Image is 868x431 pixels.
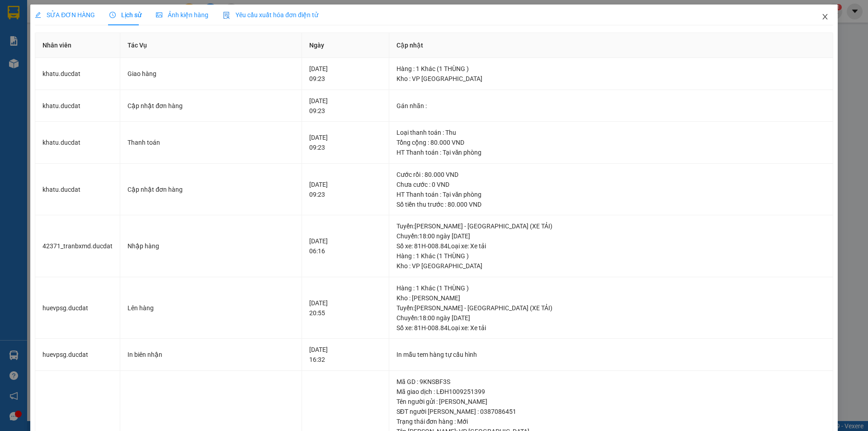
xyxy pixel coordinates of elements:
div: Tuyến : [PERSON_NAME] - [GEOGRAPHIC_DATA] (XE TẢI) Chuyến: 18:00 ngày [DATE] Số xe: 81H-008.84 L... [396,303,826,333]
strong: 0931 600 979 [6,25,49,43]
div: Lên hàng [127,303,294,313]
div: [DATE] 09:23 [309,96,381,116]
div: [DATE] 16:32 [309,345,381,365]
td: 42371_tranbxmd.ducdat [35,215,120,277]
div: Mã giao dịch : LĐH1009251399 [396,387,826,397]
strong: Sài Gòn: [6,25,33,34]
span: close [821,13,829,20]
div: Tổng cộng : 80.000 VND [396,137,826,147]
div: Hàng : 1 Khác (1 THÙNG ) [396,64,826,74]
span: VP GỬI: [6,57,45,69]
span: SỬA ĐƠN HÀNG [35,11,95,19]
div: SĐT người [PERSON_NAME] : 0387086451 [396,407,826,417]
div: Cập nhật đơn hàng [127,101,294,111]
div: [DATE] 09:23 [309,180,381,199]
div: Cước rồi : 80.000 VND [396,170,826,180]
div: [DATE] 09:23 [309,64,381,84]
th: Ngày [302,33,389,58]
td: khatu.ducdat [35,122,120,164]
th: Nhân viên [35,33,120,58]
div: Tuyến : [PERSON_NAME] - [GEOGRAPHIC_DATA] (XE TẢI) Chuyến: 18:00 ngày [DATE] Số xe: 81H-008.84 L... [396,221,826,251]
div: [DATE] 09:23 [309,133,381,152]
div: Nhập hàng [127,241,294,251]
div: HT Thanh toán : Tại văn phòng [396,189,826,199]
strong: [PERSON_NAME]: [58,25,115,34]
span: ĐỨC ĐẠT GIA LAI [25,9,113,21]
div: Mã GD : 9KNSBF3S [396,377,826,387]
strong: 0901 936 968 [6,44,50,52]
span: Yêu cầu xuất hóa đơn điện tử [223,11,318,19]
span: edit [35,12,41,18]
img: icon [223,12,230,19]
td: khatu.ducdat [35,164,120,216]
div: Số tiền thu trước : 80.000 VND [396,199,826,209]
td: khatu.ducdat [35,90,120,122]
td: khatu.ducdat [35,58,120,90]
div: [DATE] 06:16 [309,236,381,256]
div: Chưa cước : 0 VND [396,180,826,189]
span: picture [156,12,162,18]
div: Giao hàng [127,69,294,79]
div: Kho : VP [GEOGRAPHIC_DATA] [396,261,826,271]
span: clock-circle [109,12,116,18]
strong: 0901 933 179 [58,44,103,52]
th: Tác Vụ [120,33,302,58]
div: In mẫu tem hàng tự cấu hình [396,350,826,360]
div: Trạng thái đơn hàng : Mới [396,417,826,426]
td: huevpsg.ducdat [35,277,120,339]
div: Hàng : 1 Khác (1 THÙNG ) [396,283,826,293]
div: Kho : [PERSON_NAME] [396,293,826,303]
button: Close [812,5,838,30]
div: In biên nhận [127,350,294,360]
div: Hàng : 1 Khác (1 THÙNG ) [396,251,826,261]
div: Gán nhãn : [396,101,826,111]
div: Kho : VP [GEOGRAPHIC_DATA] [396,74,826,84]
div: Cập nhật đơn hàng [127,185,294,194]
td: huevpsg.ducdat [35,339,120,371]
div: Loại thanh toán : Thu [396,128,826,137]
th: Cập nhật [389,33,833,58]
strong: 0901 900 568 [58,25,131,43]
span: Lịch sử [109,11,142,19]
div: Tên người gửi : [PERSON_NAME] [396,397,826,407]
div: HT Thanh toán : Tại văn phòng [396,147,826,157]
span: Ảnh kiện hàng [156,11,208,19]
div: Thanh toán [127,137,294,147]
div: [DATE] 20:55 [309,298,381,318]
